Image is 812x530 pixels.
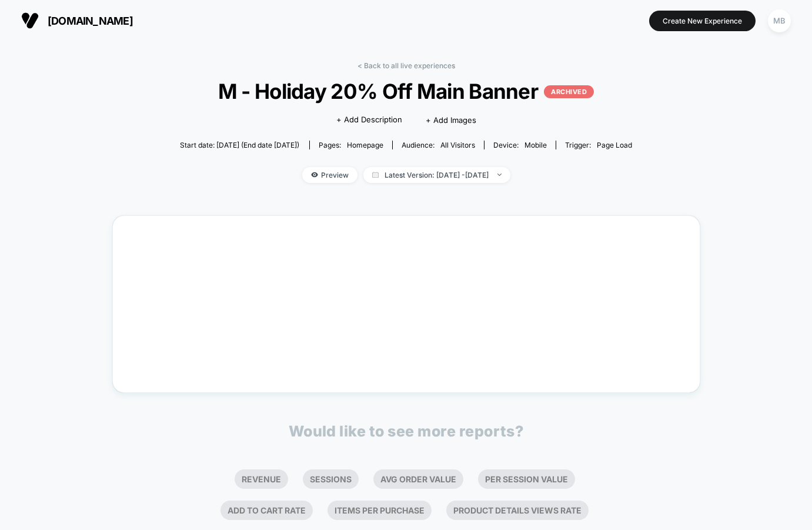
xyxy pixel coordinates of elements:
[484,141,556,149] span: Device:
[48,15,133,27] span: [DOMAIN_NAME]
[303,469,359,489] li: Sessions
[446,501,589,520] li: Product Details Views Rate
[302,167,357,183] span: Preview
[21,12,39,29] img: Visually logo
[372,172,379,178] img: calendar
[347,141,383,149] span: homepage
[768,9,791,32] div: MB
[336,114,402,126] span: + Add Description
[220,501,313,520] li: Add To Cart Rate
[202,79,610,104] span: M - Holiday 20% Off Main Banner
[649,11,756,31] button: Create New Experience
[597,141,632,149] span: Page Load
[363,167,510,183] span: Latest Version: [DATE] - [DATE]
[289,422,524,440] p: Would like to see more reports?
[478,469,575,489] li: Per Session Value
[235,469,288,489] li: Revenue
[565,141,632,149] div: Trigger:
[764,9,794,33] button: MB
[426,115,476,125] span: + Add Images
[328,501,432,520] li: Items Per Purchase
[440,141,475,149] span: All Visitors
[544,85,594,98] p: ARCHIVED
[373,469,463,489] li: Avg Order Value
[180,141,299,149] span: Start date: [DATE] (End date [DATE])
[497,174,502,176] img: end
[18,11,136,30] button: [DOMAIN_NAME]
[402,141,475,149] div: Audience:
[319,141,383,149] div: Pages:
[524,141,547,149] span: mobile
[357,61,455,70] a: < Back to all live experiences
